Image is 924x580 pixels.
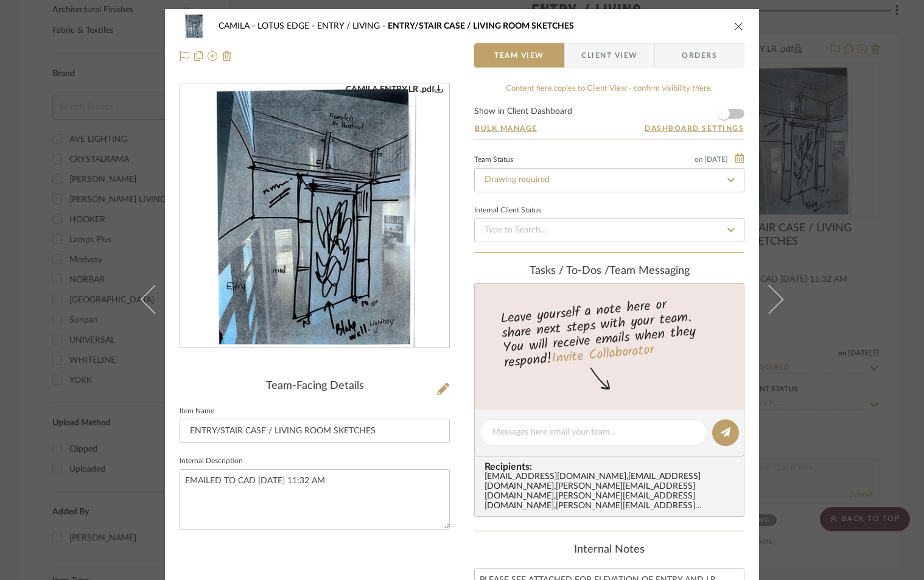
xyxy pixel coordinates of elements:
input: Type to Search… [474,168,744,192]
div: Internal Notes [474,543,744,557]
div: Team-Facing Details [180,380,450,393]
input: Enter Item Name [180,419,450,443]
input: Type to Search… [474,218,744,242]
button: Bulk Manage [474,123,538,134]
div: Team Status [474,157,513,163]
div: team Messaging [474,265,744,278]
img: 0f9cbba2-f62c-43b9-974e-41a4d89b71ed_436x436.jpg [212,84,417,348]
button: close [733,21,744,32]
span: CAMILA - LOTUS EDGE [219,22,317,30]
a: Invite Collaborator [551,339,655,369]
div: Internal Client Status [474,208,541,214]
span: [DATE] [703,155,729,164]
div: 0 [180,84,449,348]
button: Dashboard Settings [644,123,744,134]
div: [EMAIL_ADDRESS][DOMAIN_NAME] , [EMAIL_ADDRESS][DOMAIN_NAME] , [PERSON_NAME][EMAIL_ADDRESS][DOMAIN... [485,472,739,511]
span: Orders [668,43,730,68]
span: Recipients: [485,461,739,472]
span: on [695,156,703,163]
div: CAMILA ENTRY LR .pdf [346,84,443,95]
span: Team View [494,43,544,68]
label: Item Name [180,408,214,414]
span: ENTRY / LIVING [317,22,388,30]
span: ENTRY/STAIR CASE / LIVING ROOM SKETCHES [388,22,574,30]
div: Leave yourself a note here or share next steps with your team. You will receive emails when they ... [473,292,746,373]
img: 0f9cbba2-f62c-43b9-974e-41a4d89b71ed_48x40.jpg [180,14,209,38]
label: Internal Description [180,458,243,464]
span: Tasks / To-Dos / [530,265,609,276]
img: Remove from project [222,51,232,61]
span: Client View [581,43,637,68]
div: Content here copies to Client View - confirm visibility there. [474,83,744,95]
